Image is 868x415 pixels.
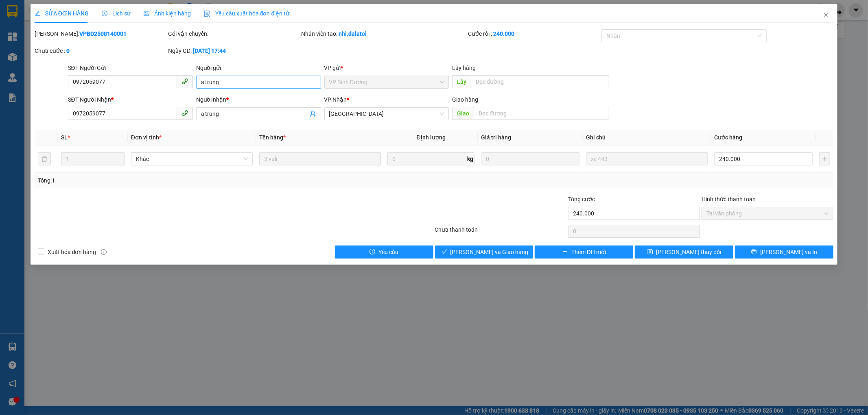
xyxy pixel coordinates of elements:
span: check [442,249,447,255]
div: Người nhận [196,95,321,104]
span: save [647,249,653,255]
div: Người gửi [196,63,321,72]
span: Lấy [452,75,471,88]
span: Yêu cầu [378,248,398,256]
b: [DATE] 17:44 [193,48,226,54]
span: kg [466,152,474,165]
button: check[PERSON_NAME] và Giao hàng [435,246,533,259]
span: exclamation-circle [370,249,375,255]
div: Ngày GD: [168,46,300,55]
button: exclamation-circleYêu cầu [335,246,433,259]
button: delete [38,152,51,165]
span: plus [562,249,568,255]
span: clock-circle [102,11,107,16]
span: picture [144,11,149,16]
b: 0 [66,48,70,54]
div: SĐT Người Nhận [68,95,193,104]
input: VD: Bàn, Ghế [259,152,381,165]
span: phone [181,78,188,85]
input: Ghi Chú [586,152,708,165]
span: Khác [136,153,248,165]
div: Cước rồi : [468,29,600,38]
div: Chưa thanh toán [434,225,568,239]
span: info-circle [101,249,107,255]
span: Xuất hóa đơn hàng [44,248,100,256]
span: Cước hàng [714,134,742,141]
div: [PERSON_NAME]: [35,29,166,38]
span: Lịch sử [102,10,131,17]
button: printer[PERSON_NAME] và In [735,246,833,259]
span: [PERSON_NAME] thay đổi [656,248,722,256]
div: Gói vận chuyển: [168,29,300,38]
button: plusThêm ĐH mới [535,246,633,259]
input: Dọc đường [474,107,609,120]
span: Định lượng [417,134,446,141]
span: Tại văn phòng [706,207,829,219]
span: [PERSON_NAME] và In [760,248,817,256]
b: VPBD2508140001 [79,30,127,37]
span: edit [35,11,40,16]
span: Đơn vị tính [131,134,162,141]
img: icon [204,11,210,17]
span: Giao [452,107,474,120]
span: Ảnh kiện hàng [144,10,191,17]
span: user-add [310,111,316,117]
button: Close [815,4,837,27]
input: Dọc đường [471,75,609,88]
span: printer [751,249,757,255]
button: plus [819,152,830,165]
span: Giao hàng [452,96,478,103]
div: Tổng: 1 [38,176,335,185]
span: VP Bình Dương [329,76,444,88]
th: Ghi chú [583,130,711,146]
span: Yêu cầu xuất hóa đơn điện tử [204,10,290,17]
b: nhi.dalatoi [339,30,367,37]
span: Tổng cước [568,196,595,202]
span: SỬA ĐƠN HÀNG [35,10,89,17]
span: Đà Lạt [329,108,444,120]
div: Chưa cước : [35,46,166,55]
span: Lấy hàng [452,65,476,71]
span: VP Nhận [324,96,347,103]
input: 0 [481,152,579,165]
span: Giá trị hàng [481,134,511,141]
span: SL [61,134,68,141]
div: SĐT Người Gửi [68,63,193,72]
label: Hình thức thanh toán [702,196,756,202]
span: Thêm ĐH mới [571,248,606,256]
span: close [823,12,829,18]
b: 240.000 [493,30,514,37]
div: VP gửi [324,63,449,72]
span: [PERSON_NAME] và Giao hàng [450,248,529,256]
div: Nhân viên tạo: [302,29,467,38]
span: Tên hàng [259,134,286,141]
span: phone [181,110,188,116]
button: save[PERSON_NAME] thay đổi [635,246,733,259]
